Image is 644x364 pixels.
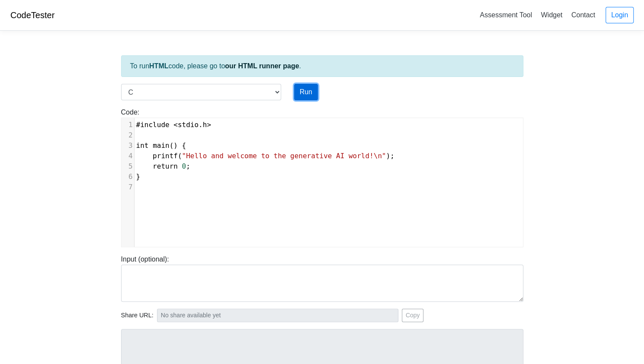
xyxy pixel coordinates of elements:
[122,130,134,140] div: 2
[136,152,394,160] span: ( );
[203,121,207,129] span: h
[568,8,599,22] a: Contact
[136,162,190,170] span: ;
[153,162,178,170] span: return
[122,120,134,130] div: 1
[153,141,170,150] span: main
[476,8,535,22] a: Assessment Tool
[178,121,199,129] span: stdio
[121,55,523,77] div: To run code, please go to .
[122,172,134,182] div: 6
[122,140,134,151] div: 3
[136,141,186,150] span: () {
[136,121,211,129] span: .
[153,152,178,160] span: printf
[173,121,178,129] span: <
[537,8,566,22] a: Widget
[122,151,134,161] div: 4
[207,121,211,129] span: >
[121,311,154,320] span: Share URL:
[606,7,634,23] a: Login
[149,62,168,70] strong: HTML
[182,152,386,160] span: "Hello and welcome to the generative AI world!\n"
[122,161,134,172] div: 5
[294,84,318,100] button: Run
[157,309,398,322] input: No share available yet
[225,62,299,70] a: our HTML runner page
[10,10,54,20] a: CodeTester
[115,254,530,302] div: Input (optional):
[115,107,530,247] div: Code:
[136,172,141,181] span: }
[402,309,424,322] button: Copy
[136,121,170,129] span: #include
[122,182,134,192] div: 7
[136,141,149,150] span: int
[182,162,186,170] span: 0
